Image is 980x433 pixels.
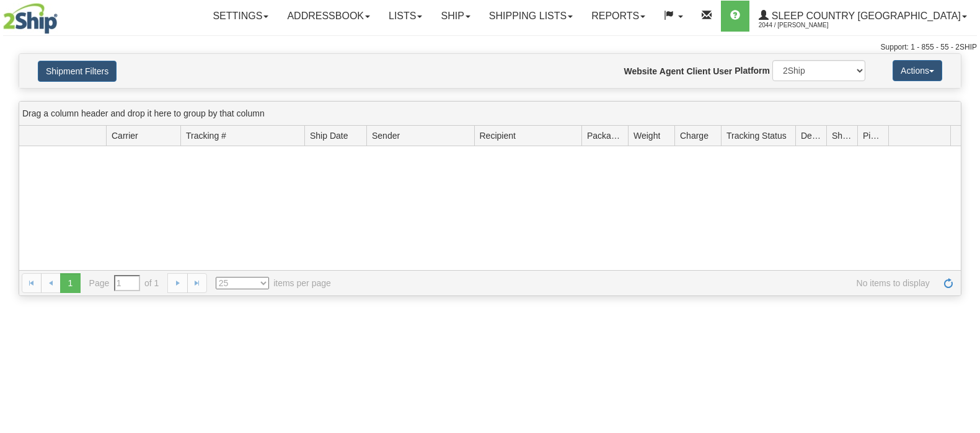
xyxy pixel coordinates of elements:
a: Shipping lists [480,1,582,32]
button: Shipment Filters [38,61,117,82]
span: Tracking Status [726,129,787,142]
label: Client [686,65,710,77]
a: Lists [379,1,431,32]
label: User [713,65,732,77]
label: Platform [735,64,770,77]
span: Sleep Country [GEOGRAPHIC_DATA] [769,11,961,21]
span: No items to display [348,277,930,289]
span: Packages [587,129,623,142]
img: logo2044.jpg [3,3,58,34]
span: 1 [60,273,80,293]
a: Sleep Country [GEOGRAPHIC_DATA] 2044 / [PERSON_NAME] [749,1,976,32]
a: Reports [582,1,655,32]
div: grid grouping header [19,102,961,126]
span: Recipient [480,129,516,142]
button: Actions [893,60,942,81]
label: Agent [660,65,684,77]
label: Website [624,65,657,77]
span: Ship Date [310,129,348,142]
span: Charge [680,129,709,142]
span: Sender [372,129,400,142]
span: Weight [633,129,660,142]
div: Support: 1 - 855 - 55 - 2SHIP [3,42,977,53]
a: Refresh [938,273,958,293]
a: Settings [203,1,278,32]
span: Page of 1 [89,275,159,291]
span: Delivery Status [801,129,821,142]
span: 2044 / [PERSON_NAME] [759,19,852,32]
span: Tracking # [186,129,226,142]
a: Ship [431,1,479,32]
span: Carrier [112,129,138,142]
span: Pickup Status [863,129,883,142]
a: Addressbook [278,1,379,32]
span: items per page [216,277,331,289]
span: Shipment Issues [832,129,852,142]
